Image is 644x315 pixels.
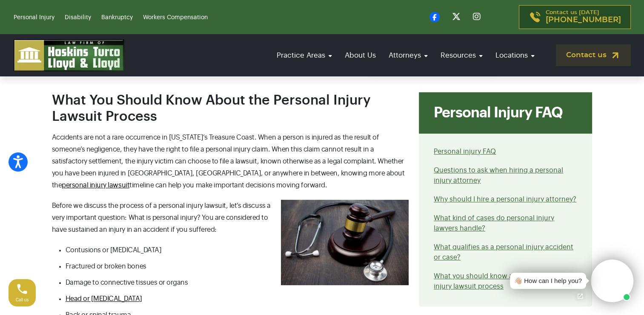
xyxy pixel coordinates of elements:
a: Practice Areas [272,43,336,67]
img: logo [14,39,124,71]
a: What qualifies as a personal injury accident or case? [434,244,573,261]
a: Attorneys [384,43,432,67]
span: [PHONE_NUMBER] [546,16,621,24]
img: personal injury law [281,200,409,285]
a: personal injury lawsuit [62,182,129,189]
a: What kind of cases do personal injury lawyers handle? [434,215,554,232]
span: Call us [16,297,29,302]
span: What You Should Know About the Personal Injury Lawsuit Process [52,93,371,123]
a: Bankruptcy [101,15,133,20]
span: Before we discuss the process of a personal injury lawsuit, let’s discuss a very important questi... [52,202,271,233]
a: Workers Compensation [143,15,208,20]
a: Head or [MEDICAL_DATA] [66,295,142,302]
a: Contact us [556,44,631,66]
span: Accidents are not a rare occurrence in [US_STATE]’s Treasure Coast. When a person is injured as t... [52,134,405,189]
div: Personal Injury FAQ [419,92,592,134]
span: Contusions or [MEDICAL_DATA] [66,247,162,254]
a: Locations [491,43,539,67]
a: About Us [341,43,380,67]
span: Damage to connective tissues or organs [66,279,188,286]
a: Personal Injury [14,15,54,20]
a: Resources [436,43,487,67]
a: Disability [65,15,91,20]
span: Fractured or broken bones [66,263,146,270]
a: Open chat [571,287,589,305]
p: Contact us [DATE] [546,10,621,24]
a: Questions to ask when hiring a personal injury attorney [434,167,563,184]
a: Contact us [DATE][PHONE_NUMBER] [519,5,631,29]
a: What you should know about the personal injury lawsuit process [434,273,570,290]
a: Why should I hire a personal injury attorney? [434,196,576,203]
div: 👋🏼 How can I help you? [514,276,582,286]
a: Personal injury FAQ [434,148,496,155]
